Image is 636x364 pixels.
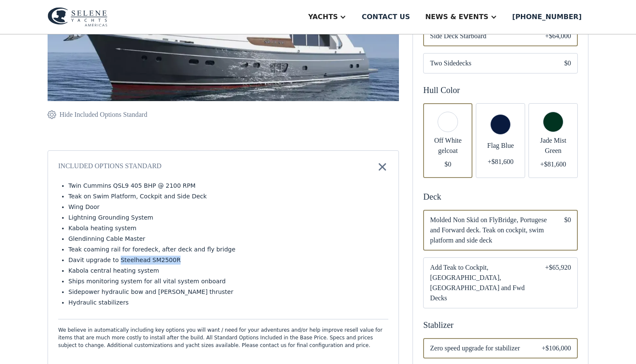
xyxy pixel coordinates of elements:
span: Side Deck Starboard [430,31,531,41]
li: Twin Cummins QSL9 405 BHP @ 2100 RPM [68,181,388,190]
span: Two Sidedecks [430,58,551,68]
div: Yachts [308,12,338,22]
span: Off White gelcoat [430,135,466,156]
div: Included Options Standard [58,161,161,173]
div: Hull Color [423,84,578,96]
li: Teak coaming rail for foredeck, after deck and fly bridge [68,245,388,254]
span: Add Teak to Cockpit, [GEOGRAPHIC_DATA], [GEOGRAPHIC_DATA] and Fwd Decks [430,262,531,303]
li: Wing Door [68,203,388,212]
div: News & EVENTS [425,12,489,22]
div: [PHONE_NUMBER] [512,12,582,22]
li: Davit upgrade to Steelhead SM2500R [68,256,388,265]
div: $0 [564,58,571,68]
div: We believe in automatically including key options you will want / need for your adventures and/or... [58,326,388,349]
img: logo [48,7,107,27]
li: Ships monitoring system for all vital system onboard [68,277,388,286]
div: Contact us [362,12,410,22]
li: Kabola heating system [68,224,388,233]
li: Glendinning Cable Master [68,234,388,243]
img: icon [376,161,388,173]
div: +$106,000 [542,343,571,353]
li: Lightning Grounding System [68,213,388,222]
span: Flag Blue [483,141,518,151]
span: Jade Mist Green [535,135,571,156]
li: Teak on Swim Platform, Cockpit and Side Deck [68,192,388,201]
img: icon [48,110,56,120]
li: Sidepower hydraulic bow and [PERSON_NAME] thruster [68,288,388,296]
div: +$81,600 [540,159,566,169]
div: $0 [564,215,571,245]
li: Hydraulic stabilizers [68,298,388,307]
div: +$64,000 [545,31,571,41]
li: Kabola central heating system [68,266,388,275]
div: Hide Included Options Standard [59,110,147,120]
div: +$81,600 [488,157,514,167]
span: Zero speed upgrade for stabilizer [430,343,528,353]
div: +$65,920 [545,262,571,303]
span: Molded Non Skid on FlyBridge, Portugese and Forward deck. Teak on cockpit, swim platform and side... [430,215,551,245]
div: Stablizer [423,319,578,331]
a: Hide Included Options Standard [48,110,147,120]
div: $0 [444,159,451,169]
div: Deck [423,190,578,203]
